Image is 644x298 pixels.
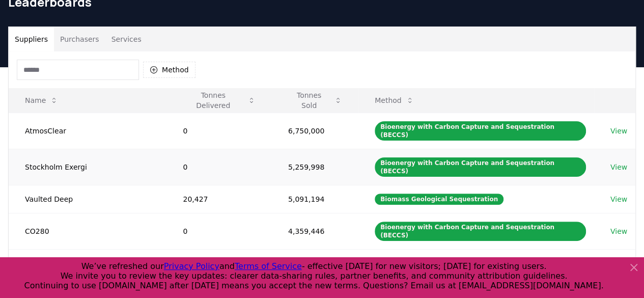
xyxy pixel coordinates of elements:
[9,27,54,51] button: Suppliers
[143,62,195,78] button: Method
[272,149,358,185] td: 5,259,998
[367,90,422,111] button: Method
[166,113,271,149] td: 0
[166,249,271,285] td: 0
[272,249,358,285] td: 4,001,500
[610,194,627,204] a: View
[166,149,271,185] td: 0
[166,213,271,249] td: 0
[280,90,350,111] button: Tonnes Sold
[166,185,271,213] td: 20,427
[272,213,358,249] td: 4,359,446
[610,162,627,172] a: View
[17,90,66,111] button: Name
[375,157,586,177] div: Bioenergy with Carbon Capture and Sequestration (BECCS)
[9,149,166,185] td: Stockholm Exergi
[9,249,166,285] td: Ørsted
[610,126,627,136] a: View
[272,185,358,213] td: 5,091,194
[272,113,358,149] td: 6,750,000
[610,226,627,236] a: View
[54,27,105,51] button: Purchasers
[9,113,166,149] td: AtmosClear
[375,121,586,141] div: Bioenergy with Carbon Capture and Sequestration (BECCS)
[375,194,503,205] div: Biomass Geological Sequestration
[175,90,263,111] button: Tonnes Delivered
[9,185,166,213] td: Vaulted Deep
[9,213,166,249] td: CO280
[375,222,586,241] div: Bioenergy with Carbon Capture and Sequestration (BECCS)
[105,27,148,51] button: Services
